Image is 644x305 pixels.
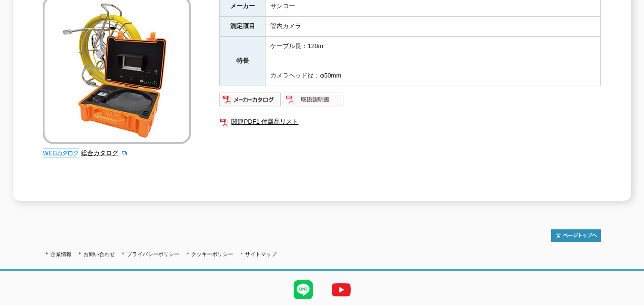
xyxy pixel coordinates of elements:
[191,251,233,257] a: クッキーポリシー
[220,17,266,37] th: 測定項目
[51,251,72,257] a: 企業情報
[83,251,115,257] a: お問い合わせ
[282,92,344,107] img: 取扱説明書
[245,251,276,257] a: サイトマップ
[551,229,601,242] img: トップページへ
[81,149,128,157] a: 総合カタログ
[219,92,282,107] img: メーカーカタログ
[219,98,282,105] a: メーカーカタログ
[266,17,601,37] td: 管内カメラ
[43,148,79,158] img: webカタログ
[282,98,344,105] a: 取扱説明書
[220,37,266,86] th: 特長
[127,251,179,257] a: プライバシーポリシー
[266,37,601,86] td: ケーブル長：120m カメラヘッド径：φ50mm
[219,116,601,128] a: 関連PDF1 付属品リスト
